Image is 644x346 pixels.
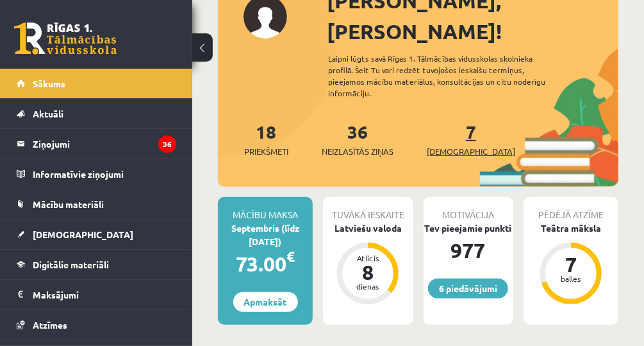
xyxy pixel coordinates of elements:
[14,22,117,55] a: Rīgas 1. Tālmācības vidusskola
[349,282,387,290] div: dienas
[17,129,176,159] a: Ziņojumi36
[552,275,590,282] div: balles
[17,220,176,249] a: [DEMOGRAPHIC_DATA]
[17,250,176,279] a: Digitālie materiāli
[427,120,515,158] a: 7[DEMOGRAPHIC_DATA]
[17,99,176,128] a: Aktuāli
[424,235,513,266] div: 977
[158,135,176,153] i: 36
[33,319,67,331] span: Atzīmes
[33,280,176,309] legend: Maksājumi
[323,221,413,235] div: Latviešu valoda
[218,248,313,279] div: 73.00
[328,53,568,99] div: Laipni lūgts savā Rīgas 1. Tālmācības vidusskolas skolnieka profilā. Šeit Tu vari redzēt tuvojošo...
[33,259,109,270] span: Digitālie materiāli
[428,279,508,298] a: 6 piedāvājumi
[17,189,176,219] a: Mācību materiāli
[33,229,133,240] span: [DEMOGRAPHIC_DATA]
[349,262,387,282] div: 8
[524,197,618,221] div: Pēdējā atzīme
[322,145,393,158] span: Neizlasītās ziņas
[33,159,176,189] legend: Informatīvie ziņojumi
[323,197,413,221] div: Tuvākā ieskaite
[33,108,63,119] span: Aktuāli
[33,198,104,210] span: Mācību materiāli
[287,247,295,266] span: €
[427,145,515,158] span: [DEMOGRAPHIC_DATA]
[524,221,618,306] a: Teātra māksla 7 balles
[218,197,313,221] div: Mācību maksa
[424,197,513,221] div: Motivācija
[349,254,387,262] div: Atlicis
[233,292,298,312] a: Apmaksāt
[33,129,176,159] legend: Ziņojumi
[218,221,313,248] div: Septembris (līdz [DATE])
[17,280,176,309] a: Maksājumi
[552,254,590,275] div: 7
[244,145,288,158] span: Priekšmeti
[424,221,513,235] div: Tev pieejamie punkti
[33,78,65,89] span: Sākums
[524,221,618,235] div: Teātra māksla
[244,120,288,158] a: 18Priekšmeti
[17,69,176,98] a: Sākums
[323,221,413,306] a: Latviešu valoda Atlicis 8 dienas
[322,120,393,158] a: 36Neizlasītās ziņas
[17,159,176,189] a: Informatīvie ziņojumi
[17,310,176,340] a: Atzīmes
